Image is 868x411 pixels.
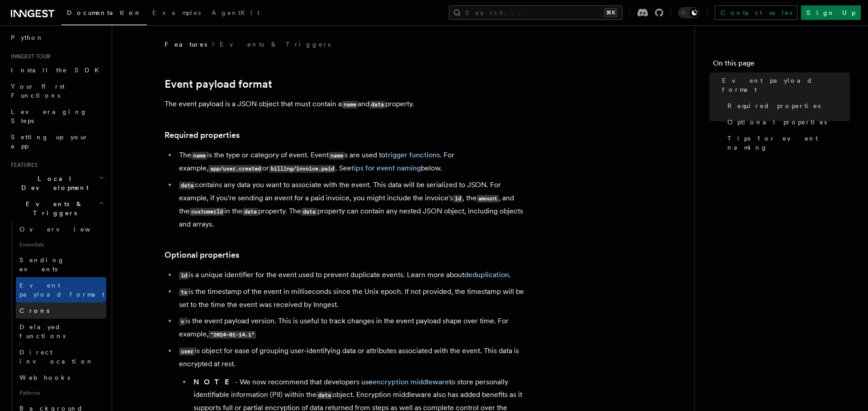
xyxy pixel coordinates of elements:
span: AgentKit [212,9,259,16]
a: Event payload format [16,277,106,302]
code: data [301,208,317,216]
a: Sign Up [801,5,861,20]
code: data [316,392,332,399]
span: Delayed functions [19,323,66,340]
code: name [342,101,358,109]
code: amount [476,195,499,203]
kbd: ⌘K [604,8,617,17]
span: Webhooks [19,374,70,381]
span: Direct invocation [19,349,94,365]
code: id [453,195,462,203]
code: id [179,272,189,279]
a: encryption middleware [373,378,449,386]
li: The is the type or category of event. Event s are used to . For example, or . See below. [176,149,526,175]
a: Contact sales [715,5,797,20]
li: is the timestamp of the event in milliseconds since the Unix epoch. If not provided, the timestam... [176,285,526,311]
a: Leveraging Steps [7,104,106,129]
code: app/user.created [208,165,262,173]
a: Webhooks [16,369,106,386]
a: Direct invocation [16,344,106,369]
a: Setting up your app [7,129,106,154]
a: trigger functions [385,151,440,159]
span: Features [165,40,207,49]
span: Setting up your app [11,133,89,150]
a: Overview [16,221,106,237]
a: tips for event naming [351,164,421,172]
span: Inngest tour [7,53,51,60]
code: name [329,152,344,160]
span: Install the SDK [11,66,104,74]
span: Patterns [16,386,106,400]
span: Event payload format [722,76,850,94]
li: is the event payload version. This is useful to track changes in the event payload shape over tim... [176,315,526,341]
code: name [191,152,207,160]
span: Optional properties [727,118,827,127]
code: billing/invoice.paid [269,165,335,173]
span: Overview [19,226,113,233]
code: data [242,208,258,216]
code: data [369,101,385,109]
span: Local Development [7,174,99,192]
button: Local Development [7,170,106,196]
button: Toggle dark mode [678,7,700,18]
code: v [179,318,185,326]
a: Optional properties [165,249,239,261]
a: Documentation [61,3,147,25]
span: Sending events [19,256,65,273]
button: Search...⌘K [449,5,623,20]
a: Examples [147,3,206,24]
button: Events & Triggers [7,196,106,221]
a: Required properties [165,129,240,142]
span: Crons [19,307,49,314]
code: customerId [189,208,224,216]
span: Documentation [67,9,142,16]
li: is a unique identifier for the event used to prevent duplicate events. Learn more about . [176,269,526,282]
span: Leveraging Steps [11,108,87,124]
a: Delayed functions [16,319,106,344]
span: Your first Functions [11,83,65,99]
span: Features [7,161,38,169]
span: Event payload format [19,282,104,298]
a: Required properties [724,98,850,114]
span: Required properties [727,101,821,110]
a: Tips for event naming [724,130,850,156]
a: deduplication [464,270,509,279]
p: The event payload is a JSON object that must contain a and property. [165,98,526,111]
span: Python [11,34,44,41]
code: ts [179,288,189,296]
a: Events & Triggers [220,40,330,49]
code: user [179,348,195,355]
a: AgentKit [206,3,265,24]
a: Optional properties [724,114,850,130]
a: Python [7,29,106,46]
li: contains any data you want to associate with the event. This data will be serialized to JSON. For... [176,179,526,231]
span: Examples [152,9,201,16]
strong: NOTE [193,378,235,386]
h4: On this page [713,58,850,72]
span: Essentials [16,237,106,252]
a: Your first Functions [7,78,106,104]
span: Events & Triggers [7,199,99,217]
a: Install the SDK [7,62,106,78]
code: "2024-01-14.1" [208,331,256,339]
code: data [179,182,195,189]
a: Event payload format [165,78,272,90]
a: Sending events [16,252,106,277]
span: Tips for event naming [727,134,850,152]
a: Event payload format [718,72,850,98]
a: Crons [16,302,106,319]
